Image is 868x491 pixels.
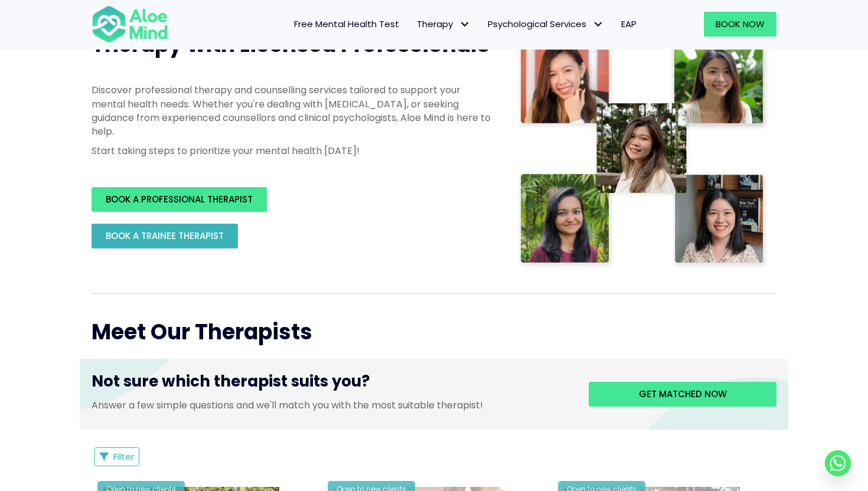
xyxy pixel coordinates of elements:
p: Discover professional therapy and counselling services tailored to support your mental health nee... [92,83,493,138]
a: Book Now [704,12,776,37]
span: Book Now [716,18,765,30]
img: Therapist collage [517,30,769,270]
span: Meet Our Therapists [92,317,312,347]
a: Whatsapp [825,450,851,476]
a: TherapyTherapy: submenu [408,12,479,37]
span: Filter [113,450,134,463]
span: BOOK A PROFESSIONAL THERAPIST [106,193,253,205]
p: Answer a few simple questions and we'll match you with the most suitable therapist! [92,398,571,412]
a: Psychological ServicesPsychological Services: submenu [479,12,612,37]
button: Filter Listings [94,447,139,466]
span: Psychological Services: submenu [589,16,606,33]
span: BOOK A TRAINEE THERAPIST [106,230,224,242]
img: Aloe mind Logo [92,5,168,44]
nav: Menu [184,12,645,37]
span: Get matched now [639,388,727,400]
a: Free Mental Health Test [285,12,408,37]
h3: Not sure which therapist suits you? [92,371,571,398]
a: BOOK A TRAINEE THERAPIST [92,224,238,248]
span: Free Mental Health Test [294,18,399,30]
span: Psychological Services [488,18,603,30]
p: Start taking steps to prioritize your mental health [DATE]! [92,144,493,158]
a: BOOK A PROFESSIONAL THERAPIST [92,187,267,212]
span: Therapy [417,18,470,30]
span: Therapy: submenu [456,16,473,33]
a: EAP [612,12,645,37]
span: Therapy with Licensed Professionals [92,30,490,60]
a: Get matched now [589,382,776,407]
span: EAP [621,18,637,30]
